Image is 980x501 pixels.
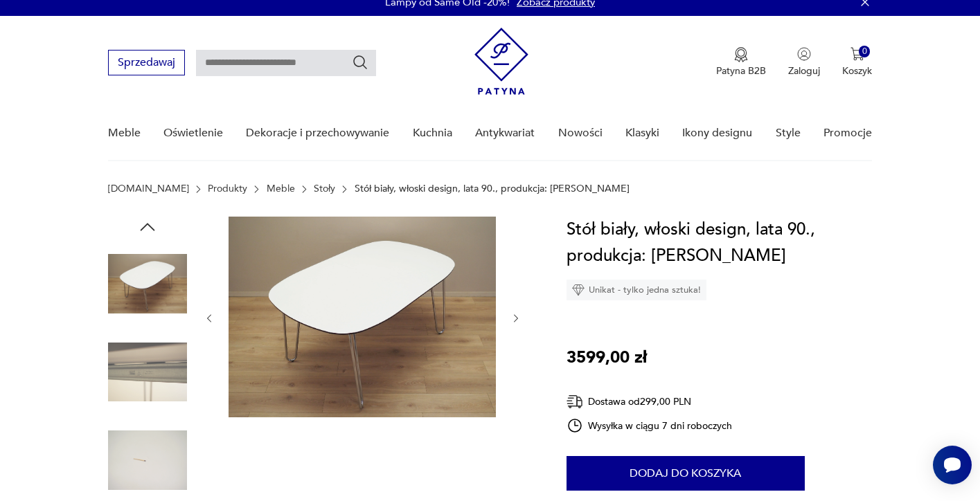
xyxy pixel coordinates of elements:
[625,107,659,160] a: Klasyki
[842,47,872,78] button: 0Koszyk
[788,64,820,78] p: Zaloguj
[797,47,811,61] img: Ikonka użytkownika
[475,107,535,160] a: Antykwariat
[558,107,603,160] a: Nowości
[933,446,972,484] iframe: Smartsupp widget button
[823,107,872,160] a: Promocje
[108,50,185,75] button: Sprzedawaj
[355,183,630,194] p: Stół biały, włoski design, lata 90., produkcja: [PERSON_NAME]
[267,183,295,194] a: Meble
[567,393,733,410] div: Dostawa od 299,00 PLN
[567,393,583,410] img: Ikona dostawy
[108,183,189,194] a: [DOMAIN_NAME]
[788,47,820,78] button: Zaloguj
[567,417,733,434] div: Wysyłka w ciągu 7 dni roboczych
[108,421,187,500] img: Zdjęcie produktu Stół biały, włoski design, lata 90., produkcja: Włochy
[108,244,187,323] img: Zdjęcie produktu Stół biały, włoski design, lata 90., produkcja: Włochy
[108,59,185,69] a: Sprzedawaj
[776,107,801,160] a: Style
[163,107,223,160] a: Oświetlenie
[108,107,141,160] a: Meble
[859,46,871,57] div: 0
[474,28,528,95] img: Patyna - sklep z meblami i dekoracjami vintage
[108,333,187,412] img: Zdjęcie produktu Stół biały, włoski design, lata 90., produkcja: Włochy
[567,280,706,300] div: Unikat - tylko jedna sztuka!
[413,107,452,160] a: Kuchnia
[314,183,335,194] a: Stoły
[567,456,805,491] button: Dodaj do koszyka
[208,183,247,194] a: Produkty
[229,217,496,417] img: Zdjęcie produktu Stół biały, włoski design, lata 90., produkcja: Włochy
[716,47,766,78] a: Ikona medaluPatyna B2B
[734,47,748,62] img: Ikona medalu
[716,47,766,78] button: Patyna B2B
[682,107,752,160] a: Ikony designu
[567,345,647,371] p: 3599,00 zł
[352,54,368,71] button: Szukaj
[572,284,585,296] img: Ikona diamentu
[716,64,766,78] p: Patyna B2B
[850,47,864,61] img: Ikona koszyka
[842,64,872,78] p: Koszyk
[567,217,872,269] h1: Stół biały, włoski design, lata 90., produkcja: [PERSON_NAME]
[246,107,389,160] a: Dekoracje i przechowywanie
